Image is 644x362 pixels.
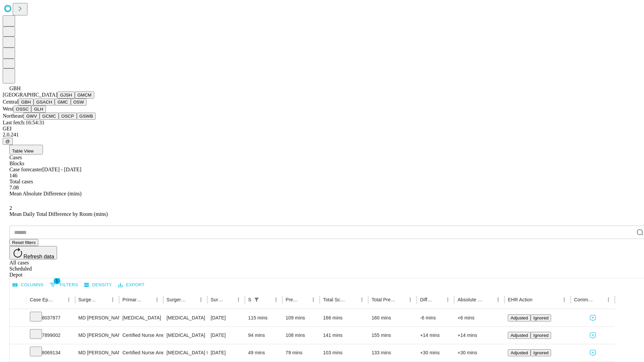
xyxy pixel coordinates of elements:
[357,295,367,304] button: Menu
[83,280,114,290] button: Density
[248,297,251,302] div: Scheduled In Room Duration
[34,99,55,106] button: GSACH
[262,295,271,304] button: Sort
[9,173,17,178] span: 146
[458,327,501,344] div: +14 mins
[484,295,493,304] button: Sort
[13,312,23,324] button: Expand
[248,309,279,326] div: 115 mins
[224,295,234,304] button: Sort
[372,309,414,326] div: 160 mins
[604,295,613,304] button: Menu
[59,113,77,120] button: OSCP
[211,344,241,361] div: [DATE]
[9,185,19,190] span: 7.08
[9,85,21,91] span: GBH
[11,280,45,290] button: Select columns
[406,295,415,304] button: Menu
[458,297,483,302] div: Absolute Difference
[286,344,317,361] div: 79 mins
[40,113,59,120] button: GCMC
[108,295,117,304] button: Menu
[122,344,160,361] div: Certified Nurse Anesthetist
[533,333,548,338] span: Ignored
[78,309,116,326] div: MD [PERSON_NAME]
[323,327,365,344] div: 141 mins
[493,295,503,304] button: Menu
[323,309,365,326] div: 166 mins
[531,349,551,356] button: Ignored
[78,327,116,344] div: MD [PERSON_NAME]
[531,314,551,321] button: Ignored
[9,211,108,217] span: Mean Daily Total Difference by Room (mins)
[75,92,94,99] button: GMCM
[54,278,60,284] span: 1
[18,99,34,106] button: GBH
[9,145,43,155] button: Table View
[511,315,528,320] span: Adjusted
[443,295,452,304] button: Menu
[234,295,243,304] button: Menu
[9,246,57,259] button: Refresh data
[508,314,531,321] button: Adjusted
[122,297,142,302] div: Primary Service
[271,295,281,304] button: Menu
[42,167,81,172] span: [DATE] - [DATE]
[372,297,396,302] div: Total Predicted Duration
[533,295,542,304] button: Sort
[30,344,72,361] div: 8069134
[30,327,72,344] div: 7899002
[167,309,204,326] div: [MEDICAL_DATA]
[3,126,641,132] div: GEI
[23,113,40,120] button: GWV
[5,139,10,144] span: @
[372,327,414,344] div: 155 mins
[9,239,38,246] button: Reset filters
[122,309,160,326] div: [MEDICAL_DATA]
[9,191,82,196] span: Mean Absolute Difference (mins)
[57,92,75,99] button: GJSH
[531,332,551,339] button: Ignored
[248,344,279,361] div: 49 mins
[78,297,98,302] div: Surgeon Name
[31,106,46,113] button: GLH
[3,92,57,98] span: [GEOGRAPHIC_DATA]
[167,297,186,302] div: Surgery Name
[299,295,309,304] button: Sort
[9,167,42,172] span: Case forecaster
[396,295,406,304] button: Sort
[30,297,54,302] div: Case Epic Id
[323,297,347,302] div: Total Scheduled Duration
[48,280,80,290] button: Show filters
[3,99,18,105] span: Central
[77,113,96,120] button: GSWB
[116,280,146,290] button: Export
[196,295,206,304] button: Menu
[3,106,13,112] span: West
[420,344,451,361] div: +30 mins
[533,315,548,320] span: Ignored
[122,327,160,344] div: Certified Nurse Anesthetist
[55,99,70,106] button: GMC
[594,295,604,304] button: Sort
[12,148,34,154] span: Table View
[252,295,261,304] div: 1 active filter
[78,344,116,361] div: MD [PERSON_NAME] [PERSON_NAME] Md
[434,295,443,304] button: Sort
[167,344,204,361] div: [MEDICAL_DATA] DELIVERY AND [MEDICAL_DATA] CARE
[71,99,87,106] button: OSW
[508,297,532,302] div: EHR Action
[323,344,365,361] div: 103 mins
[286,309,317,326] div: 109 mins
[533,350,548,355] span: Ignored
[559,295,569,304] button: Menu
[511,333,528,338] span: Adjusted
[458,344,501,361] div: +30 mins
[420,327,451,344] div: +14 mins
[3,138,13,145] button: @
[143,295,152,304] button: Sort
[252,295,261,304] button: Show filters
[23,254,54,259] span: Refresh data
[372,344,414,361] div: 133 mins
[3,120,45,125] span: Last fetch: 16:54:31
